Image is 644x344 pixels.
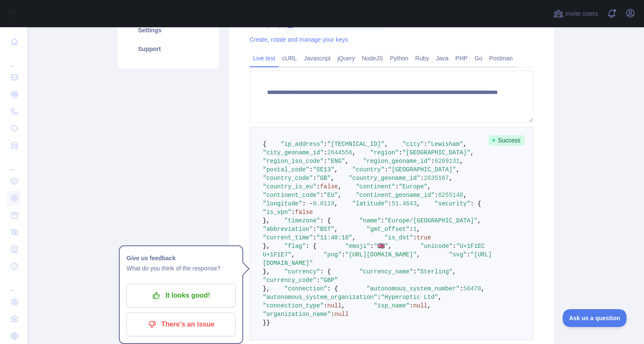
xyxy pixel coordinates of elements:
span: : { [327,285,338,292]
a: Ruby [412,51,433,65]
a: PHP [452,51,471,65]
span: , [417,251,420,258]
span: , [449,175,452,182]
span: "region_iso_code" [263,158,324,165]
span: 1 [413,226,417,233]
span: : [324,302,327,309]
span: "continent" [356,183,395,190]
span: "city" [402,141,424,148]
span: "BST" [316,226,334,233]
span: : [324,141,327,148]
span: , [438,294,442,301]
span: , [388,243,391,250]
span: "🇬🇧" [374,243,388,250]
span: : [388,200,391,207]
div: ... [7,51,20,68]
span: , [385,141,388,148]
span: : [313,175,316,182]
span: : [413,268,417,275]
span: "continent_code" [263,192,320,199]
span: , [417,200,420,207]
span: : [324,149,327,156]
span: "country_geoname_id" [349,175,420,182]
span: true [417,234,431,241]
span: "current_time" [263,234,313,241]
span: , [342,302,345,309]
span: "[GEOGRAPHIC_DATA]" [402,149,471,156]
span: "country_is_eu" [263,183,316,190]
span: "currency" [284,268,320,275]
span: "abbreviation" [263,226,313,233]
span: 56478 [463,285,481,292]
span: } [263,319,266,326]
span: 2644556 [327,149,352,156]
span: : [431,158,434,165]
span: : [331,311,334,318]
span: "connection_type" [263,302,324,309]
a: jQuery [334,51,358,65]
span: false [320,183,338,190]
span: : [370,243,374,250]
span: "name" [359,217,381,224]
div: ... [7,276,20,293]
span: "timezone" [284,217,320,224]
span: 51.4643 [392,200,417,207]
span: "Sterling" [417,268,452,275]
a: Java [433,51,452,65]
span: "GBP" [320,277,338,284]
span: , [463,141,467,148]
span: "connection" [284,285,327,292]
span: , [428,302,431,309]
span: , [331,175,334,182]
span: "organization_name" [263,311,331,318]
a: cURL [279,51,300,65]
span: : [460,285,463,292]
iframe: Toggle Customer Support [563,309,627,327]
span: "Europe" [399,183,427,190]
span: : { [320,268,331,275]
span: , [481,285,485,292]
span: : { [470,200,481,207]
span: "longitude" [263,200,302,207]
span: , [352,234,356,241]
span: { [263,141,266,148]
span: "country_code" [263,175,313,182]
span: "flag" [284,243,305,250]
span: "Lewisham" [428,141,463,148]
span: , [334,226,338,233]
span: : [381,217,384,224]
span: "emoji" [345,243,370,250]
span: "unicode" [420,243,453,250]
span: Invite users [565,9,598,19]
a: Python [386,51,412,65]
span: , [460,158,463,165]
span: : [434,192,438,199]
span: , [338,192,341,199]
span: }, [263,285,270,292]
span: , [345,158,348,165]
span: "postal_code" [263,166,309,173]
span: }, [263,243,270,250]
span: : [313,234,316,241]
span: : [385,166,388,173]
span: "city_geoname_id" [263,149,324,156]
span: "currency_name" [359,268,413,275]
div: ... [7,155,20,172]
span: : [395,183,399,190]
span: : { [320,217,331,224]
span: "[URL][DOMAIN_NAME]" [345,251,417,258]
button: Invite users [552,7,600,20]
span: "[TECHNICAL_ID]" [327,141,384,148]
h1: Give us feedback [126,253,236,263]
a: Javascript [300,51,334,65]
span: , [352,149,356,156]
span: , [470,149,474,156]
span: : [316,277,320,284]
span: }, [263,217,270,224]
p: What do you think of the response? [126,263,236,273]
span: "Hyperoptic Ltd" [381,294,438,301]
span: "security" [434,200,470,207]
span: null [327,302,342,309]
span: , [452,268,456,275]
span: , [463,192,467,199]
